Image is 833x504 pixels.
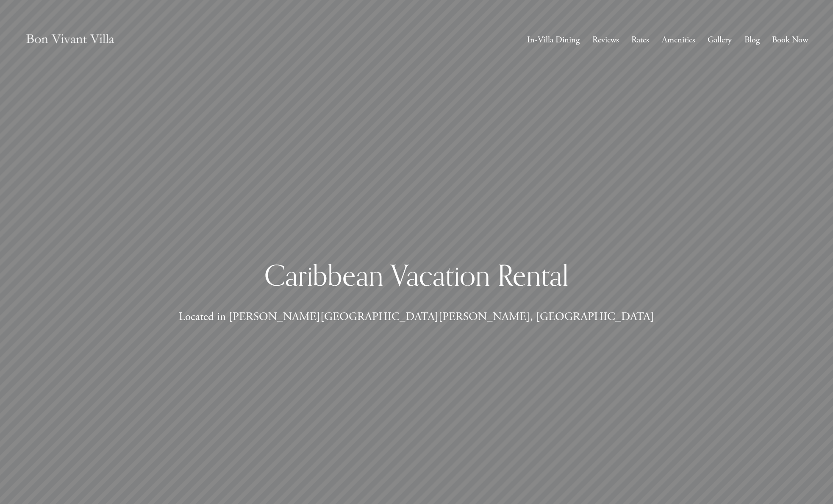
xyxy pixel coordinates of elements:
img: Caribbean Vacation Rental | Bon Vivant Villa [25,25,115,55]
a: Book Now [772,32,808,48]
a: Rates [631,32,649,48]
a: Amenities [662,32,695,48]
a: Blog [744,32,760,48]
h1: Caribbean Vacation Rental [131,258,702,293]
p: Located in [PERSON_NAME][GEOGRAPHIC_DATA][PERSON_NAME], [GEOGRAPHIC_DATA] [131,308,702,326]
a: In-Villa Dining [527,32,580,48]
a: Gallery [708,32,732,48]
a: Reviews [592,32,619,48]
